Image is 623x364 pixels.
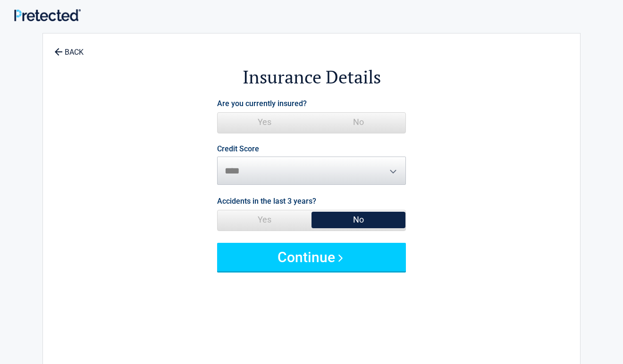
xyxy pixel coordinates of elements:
h2: Insurance Details [95,65,528,89]
label: Are you currently insured? [217,97,307,110]
label: Accidents in the last 3 years? [217,195,316,207]
span: Yes [218,113,311,132]
button: Continue [217,243,406,271]
span: No [311,113,405,132]
span: No [311,210,405,229]
span: Yes [218,210,311,229]
img: Main Logo [14,9,81,21]
label: Credit Score [217,145,259,153]
a: BACK [52,40,85,56]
